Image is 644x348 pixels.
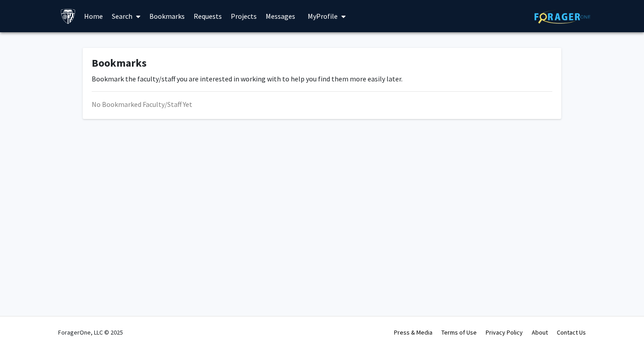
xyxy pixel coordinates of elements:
div: No Bookmarked Faculty/Staff Yet [92,99,552,110]
div: ForagerOne, LLC © 2025 [58,317,123,348]
h1: Bookmarks [92,57,552,70]
a: Search [107,0,145,32]
a: Projects [226,0,261,32]
img: ForagerOne Logo [534,10,590,24]
a: Privacy Policy [486,328,523,336]
a: Contact Us [557,328,586,336]
a: Home [80,0,107,32]
span: My Profile [308,12,338,21]
a: About [532,328,548,336]
a: Press & Media [394,328,432,336]
a: Bookmarks [145,0,189,32]
iframe: Chat [7,308,38,341]
a: Terms of Use [441,328,477,336]
a: Requests [189,0,226,32]
p: Bookmark the faculty/staff you are interested in working with to help you find them more easily l... [92,73,552,84]
a: Messages [261,0,300,32]
img: Johns Hopkins University Logo [60,8,76,24]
